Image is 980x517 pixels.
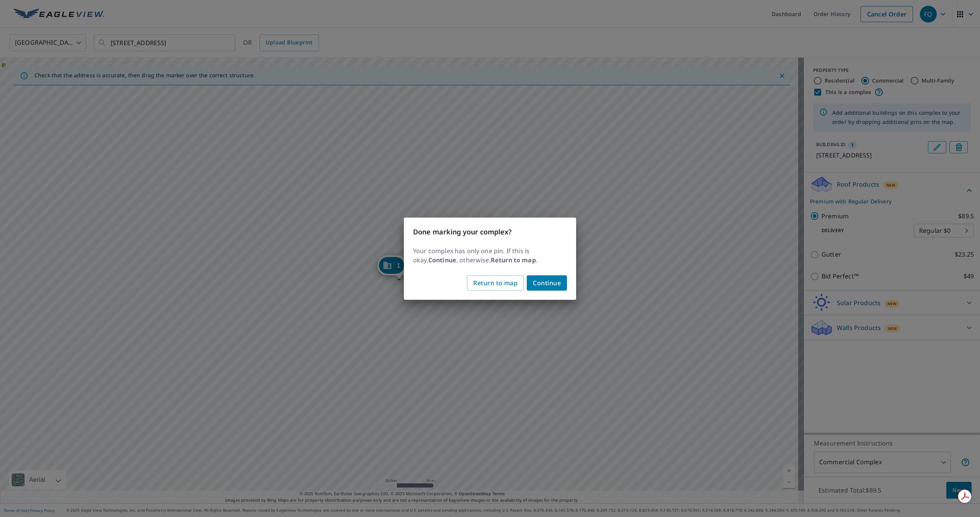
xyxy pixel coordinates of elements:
[533,278,561,288] span: Continue
[467,275,524,291] button: Return to map
[428,256,456,264] b: Continue
[491,256,536,264] b: Return to map
[413,227,567,237] h3: Done marking your complex?
[527,275,567,291] button: Continue
[473,278,518,288] span: Return to map
[413,246,567,265] p: Your complex has only one pin. If this is okay, , otherwise, .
